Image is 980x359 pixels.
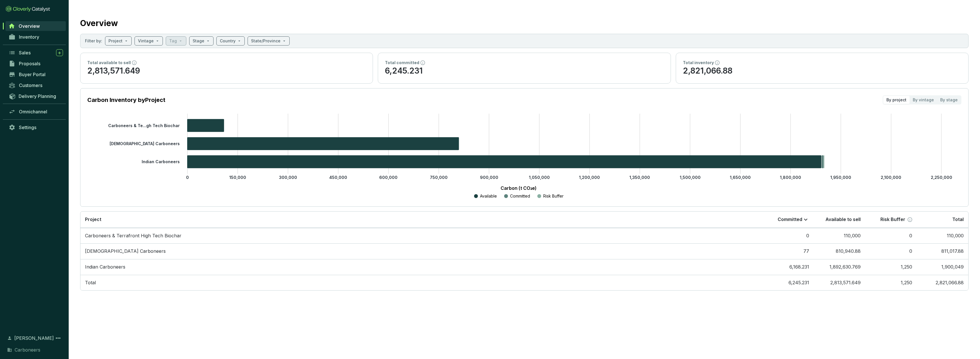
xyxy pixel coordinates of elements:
[480,193,497,199] p: Available
[6,48,66,58] a: Sales
[814,243,865,259] td: 810,940.88
[87,60,131,66] p: Total available to sell
[883,95,961,104] div: segmented control
[730,175,751,180] tspan: 1,650,000
[142,159,180,164] tspan: Indian Carboneers
[385,66,663,76] p: 6,245.231
[6,123,66,132] a: Settings
[430,175,448,180] tspan: 750,000
[880,216,905,223] p: Risk Buffer
[6,32,66,42] a: Inventory
[814,228,865,244] td: 110,000
[762,243,814,259] td: 77
[865,228,917,244] td: 0
[865,243,917,259] td: 0
[543,193,564,199] p: Risk Buffer
[14,335,54,342] span: [PERSON_NAME]
[931,175,952,180] tspan: 2,250,000
[19,109,47,115] span: Omnichannel
[6,70,66,79] a: Buyer Portal
[762,275,814,291] td: 6,245.231
[814,212,865,228] th: Available to sell
[15,346,40,353] span: Carboneers
[629,175,650,180] tspan: 1,350,000
[780,175,801,180] tspan: 1,800,000
[683,60,714,66] p: Total inventory
[6,59,66,68] a: Proposals
[19,34,39,40] span: Inventory
[5,21,66,31] a: Overview
[917,212,968,228] th: Total
[19,61,40,66] span: Proposals
[108,123,180,128] tspan: Carboneers & Te...gh Tech Biochar
[96,185,941,192] p: Carbon (t CO₂e)
[683,66,961,76] p: 2,821,066.88
[579,175,600,180] tspan: 1,200,000
[510,193,530,199] p: Committed
[6,91,66,101] a: Delivery Planning
[110,141,180,146] tspan: [DEMOGRAPHIC_DATA] Carboneers
[19,23,40,29] span: Overview
[379,175,398,180] tspan: 600,000
[917,243,968,259] td: 811,017.88
[87,66,366,76] p: 2,813,571.649
[937,96,961,104] div: By stage
[762,259,814,275] td: 6,168.231
[830,175,851,180] tspan: 1,950,000
[6,80,66,90] a: Customers
[883,96,910,104] div: By project
[87,96,165,104] p: Carbon Inventory by Project
[19,72,46,77] span: Buyer Portal
[85,38,102,44] p: Filter by:
[19,125,36,130] span: Settings
[762,228,814,244] td: 0
[917,275,968,291] td: 2,821,066.88
[186,175,189,180] tspan: 0
[865,275,917,291] td: 1,250
[6,107,66,117] a: Omnichannel
[329,175,347,180] tspan: 450,000
[480,175,498,180] tspan: 900,000
[881,175,901,180] tspan: 2,100,000
[80,243,762,259] td: Ghanaian Carboneers
[279,175,297,180] tspan: 300,000
[19,50,31,56] span: Sales
[917,259,968,275] td: 1,900,049
[19,82,42,88] span: Customers
[910,96,937,104] div: By vintage
[80,212,762,228] th: Project
[169,38,177,44] p: Tag
[19,93,56,99] span: Delivery Planning
[80,228,762,244] td: Carboneers & Terrafront High Tech Biochar
[814,275,865,291] td: 2,813,571.649
[814,259,865,275] td: 1,892,630.769
[80,275,762,291] td: Total
[229,175,246,180] tspan: 150,000
[80,259,762,275] td: Indian Carboneers
[680,175,701,180] tspan: 1,500,000
[917,228,968,244] td: 110,000
[385,60,419,66] p: Total committed
[778,216,802,223] p: Committed
[529,175,550,180] tspan: 1,050,000
[865,259,917,275] td: 1,250
[80,17,118,29] h2: Overview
